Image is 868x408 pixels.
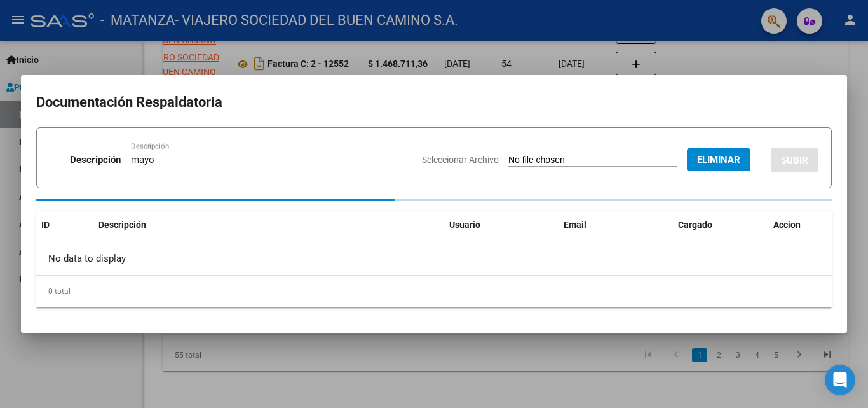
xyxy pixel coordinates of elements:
span: ID [41,220,50,230]
span: Eliminar [697,154,740,165]
span: Email [564,220,587,230]
div: No data to display [36,243,832,275]
span: Cargado [678,220,712,230]
button: Eliminar [687,148,750,171]
button: SUBIR [771,148,818,172]
p: Descripción [70,153,121,167]
datatable-header-cell: ID [36,211,93,239]
span: SUBIR [781,155,808,166]
datatable-header-cell: Cargado [673,211,768,239]
span: Descripción [98,220,146,230]
h2: Documentación Respaldatoria [36,90,832,115]
span: Usuario [449,220,480,230]
datatable-header-cell: Usuario [444,211,559,239]
datatable-header-cell: Email [559,211,673,239]
span: Seleccionar Archivo [422,155,499,165]
datatable-header-cell: Accion [768,211,832,239]
span: Accion [773,220,801,230]
div: Open Intercom Messenger [825,365,855,395]
div: 0 total [36,276,832,307]
datatable-header-cell: Descripción [93,211,444,239]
